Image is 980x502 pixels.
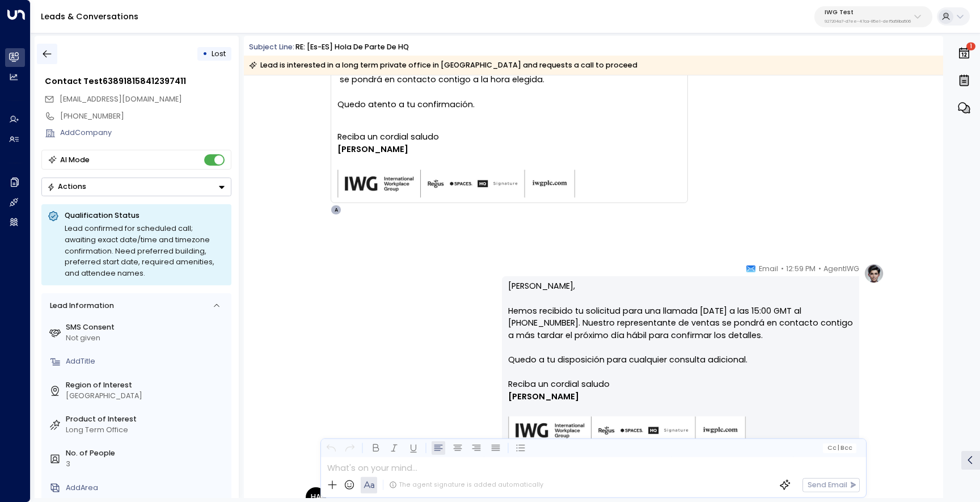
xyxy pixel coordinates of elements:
[60,94,182,104] span: [EMAIL_ADDRESS][DOMAIN_NAME]
[45,75,231,88] div: Contact Test638918158412397411
[66,322,227,333] label: SMS Consent
[838,445,839,452] span: |
[212,49,226,58] span: Lost
[65,223,225,279] div: Lead confirmed for scheduled call; awaiting exact date/time and timezone confirmation. Need prefe...
[508,378,853,459] div: Signature
[41,178,231,196] button: Actions
[66,448,227,459] label: No. of People
[202,45,208,63] div: •
[781,263,784,275] span: •
[337,131,439,144] span: Reciba un cordial saludo
[389,480,543,490] div: The agent signature is added automatically
[331,205,341,215] div: A
[66,414,227,425] label: Product of Interest
[249,42,294,52] span: Subject Line:
[823,443,856,453] button: Cc|Bcc
[66,391,227,402] div: [GEOGRAPHIC_DATA]
[759,263,778,275] span: Email
[66,356,227,367] div: AddTitle
[60,128,231,138] div: AddCompany
[508,280,853,378] p: [PERSON_NAME], Hemos recibido tu solicitud para una llamada [DATE] a las 15:00 GMT al [PHONE_NUMB...
[508,378,610,391] span: Reciba un cordial saludo
[343,441,357,455] button: Redo
[825,9,911,16] p: IWG Test
[46,301,113,311] div: Lead Information
[966,43,975,50] span: 1
[827,445,852,452] span: Cc Bcc
[66,459,227,470] div: 3
[66,380,227,391] label: Region of Interest
[954,41,974,66] button: 1
[60,94,182,105] span: Contact.Test638918158412397411@mailinator.com
[786,263,816,275] span: 12:59 PM
[47,182,86,191] div: Actions
[41,11,138,22] a: Leads & Conversations
[864,263,884,284] img: profile-logo.png
[825,19,911,24] p: 927204a7-d7ee-47ca-85e1-def5a58ba506
[65,210,225,221] p: Qualification Status
[41,178,231,196] div: Button group with a nested menu
[66,333,227,344] div: Not given
[508,416,746,445] img: AIorK4zU2Kz5WUNqa9ifSKC9jFH1hjwenjvh85X70KBOPduETvkeZu4OqG8oPuqbwvp3xfXcMQJCRtwYb-SG
[818,263,821,275] span: •
[337,144,408,155] b: [PERSON_NAME]
[823,263,859,275] span: AgentIWG
[66,483,227,493] div: AddArea
[508,391,579,403] span: [PERSON_NAME]
[249,60,637,71] div: Lead is interested in a long term private office in [GEOGRAPHIC_DATA] and requests a call to proceed
[814,6,932,27] button: IWG Test927204a7-d7ee-47ca-85e1-def5a58ba506
[60,154,90,166] div: AI Mode
[324,441,338,455] button: Undo
[337,170,576,199] img: AIorK4zU2Kz5WUNqa9ifSKC9jFH1hjwenjvh85X70KBOPduETvkeZu4OqG8oPuqbwvp3xfXcMQJCRtwYb-SG
[295,42,409,53] div: RE: [es-ES] Hola de parte de HQ
[60,111,231,122] div: [PHONE_NUMBER]
[66,425,227,436] div: Long Term Office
